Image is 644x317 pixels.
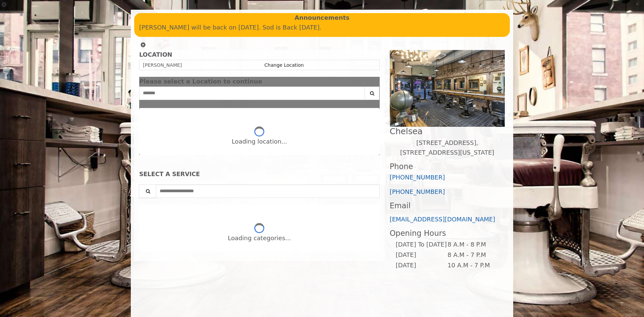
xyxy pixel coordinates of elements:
p: [STREET_ADDRESS],[STREET_ADDRESS][US_STATE] [390,138,505,158]
div: Loading location... [232,137,287,147]
a: Change Location [264,62,304,68]
h3: Opening Hours [390,229,505,237]
div: SELECT A SERVICE [139,171,380,177]
a: [EMAIL_ADDRESS][DOMAIN_NAME] [390,216,495,223]
td: [DATE] To [DATE] [395,240,447,250]
i: Search button [368,91,376,96]
span: [PERSON_NAME] [143,62,182,68]
div: Loading categories... [228,233,291,243]
td: [DATE] [395,250,447,260]
h2: Chelsea [390,127,505,136]
b: LOCATION [139,51,172,58]
span: Please select a Location to continue [139,78,262,85]
button: close dialog [370,80,380,84]
div: Center Select [139,87,380,103]
h3: Phone [390,162,505,171]
td: 10 A.M - 7 P.M [447,260,499,271]
a: [PHONE_NUMBER] [390,174,445,181]
h3: Email [390,202,505,210]
td: [DATE] [395,260,447,271]
input: Search Center [139,87,365,100]
button: Service Search [139,184,156,198]
p: [PERSON_NAME] will be back on [DATE]. Sod is Back [DATE]. [139,23,505,33]
td: 8 A.M - 8 P.M [447,240,499,250]
b: Announcements [294,13,350,23]
td: 8 A.M - 7 P.M [447,250,499,260]
a: [PHONE_NUMBER] [390,188,445,195]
